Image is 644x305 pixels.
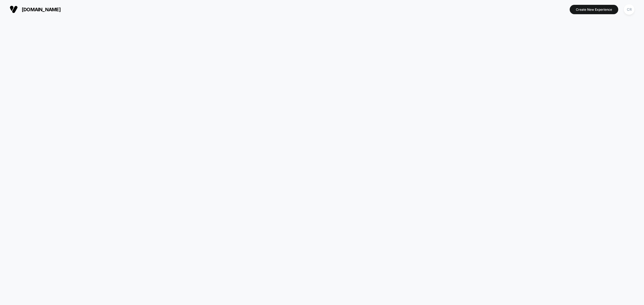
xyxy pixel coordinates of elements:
[10,5,18,13] img: Visually logo
[8,5,62,14] button: [DOMAIN_NAME]
[570,5,618,14] button: Create New Experience
[22,7,61,12] span: [DOMAIN_NAME]
[622,4,636,15] button: CR
[624,4,634,15] div: CR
